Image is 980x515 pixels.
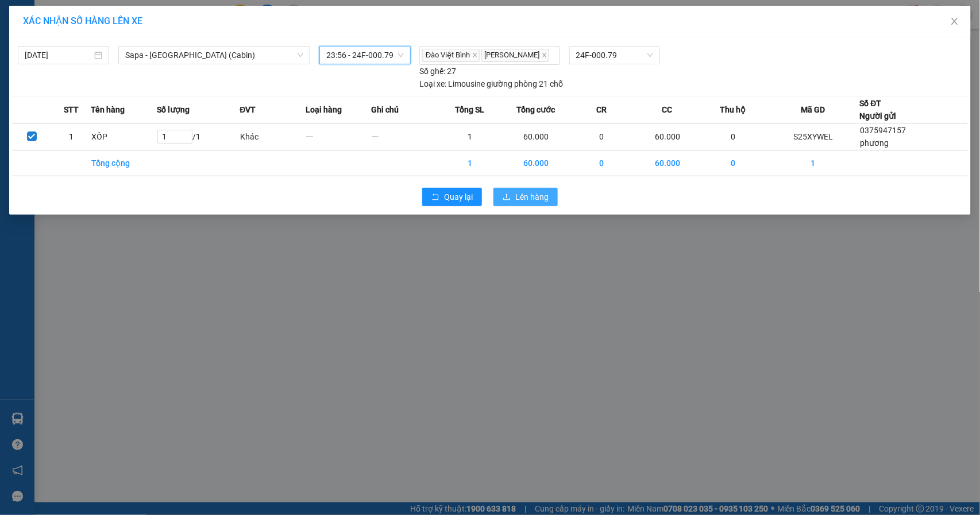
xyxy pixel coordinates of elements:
[939,6,971,38] button: Close
[766,123,860,150] td: S25XYWEL
[157,123,240,150] td: / 1
[569,150,635,176] td: 0
[297,52,304,59] span: down
[456,103,485,116] span: Tổng SL
[23,16,142,26] span: XÁC NHẬN SỐ HÀNG LÊN XE
[437,123,503,150] td: 1
[701,150,767,176] td: 0
[25,49,92,61] input: 12/09/2025
[419,78,446,90] span: Loại xe:
[861,138,889,148] span: phương
[240,103,256,116] span: ĐVT
[125,47,303,64] span: Sapa - Hà Nội (Cabin)
[515,191,549,203] span: Lên hàng
[635,150,701,176] td: 60.000
[419,65,445,78] span: Số ghế:
[91,123,157,150] td: XỐP
[157,103,190,116] span: Số lượng
[372,123,438,150] td: ---
[240,123,306,150] td: Khác
[437,150,503,176] td: 1
[950,17,959,26] span: close
[481,49,549,62] span: [PERSON_NAME]
[472,52,478,58] span: close
[422,188,482,206] button: rollbackQuay lại
[91,103,125,116] span: Tên hàng
[422,49,479,62] span: Đào Việt Bình
[596,103,607,116] span: CR
[503,150,569,176] td: 60.000
[372,103,399,116] span: Ghi chú
[64,103,79,116] span: STT
[766,150,860,176] td: 1
[801,103,825,116] span: Mã GD
[444,191,473,203] span: Quay lại
[431,193,439,202] span: rollback
[326,47,404,64] span: 23:56 - 24F-000.79
[860,97,897,122] div: Số ĐT Người gửi
[503,193,511,202] span: upload
[720,103,746,116] span: Thu hộ
[493,188,558,206] button: uploadLên hàng
[419,65,456,78] div: 27
[635,123,701,150] td: 60.000
[701,123,767,150] td: 0
[52,123,91,150] td: 1
[576,47,653,64] span: 24F-000.79
[419,78,563,90] div: Limousine giường phòng 21 chỗ
[662,103,673,116] span: CC
[569,123,635,150] td: 0
[306,123,372,150] td: ---
[516,103,555,116] span: Tổng cước
[503,123,569,150] td: 60.000
[91,150,157,176] td: Tổng cộng
[861,126,906,135] span: 0375947157
[542,52,547,58] span: close
[306,103,342,116] span: Loại hàng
